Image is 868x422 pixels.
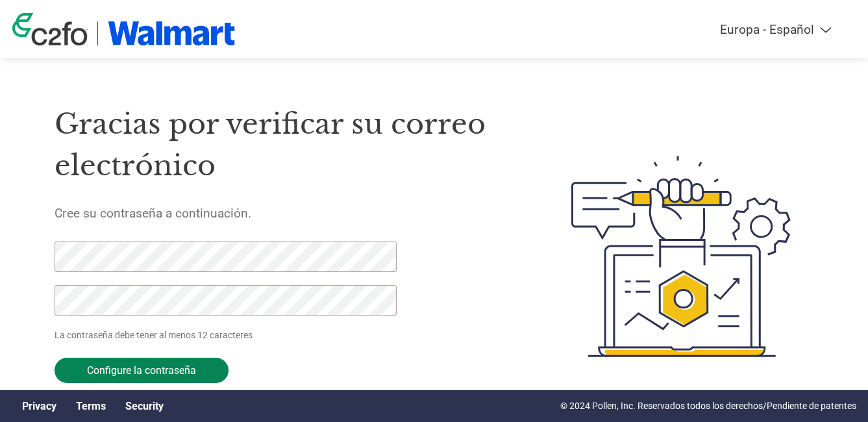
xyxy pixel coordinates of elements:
[55,103,510,187] h1: Gracias por verificar su correo electrónico
[12,13,88,45] img: c2fo logo
[55,358,229,383] input: Configure la contraseña
[55,329,401,342] p: La contraseña debe tener al menos 12 caracteres
[62,390,393,403] span: ¿Necesita ayuda?
[22,400,56,412] a: Privacy
[55,206,510,221] h5: Cree su contraseña a continuación.
[108,21,236,45] img: Walmart
[560,399,856,413] p: © 2024 Pollen, Inc. Reservados todos los derechos/Pendiente de patentes
[153,390,393,403] a: Contacte con el servicio de atención al cliente.
[76,400,106,412] a: Terms
[125,400,164,412] a: Security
